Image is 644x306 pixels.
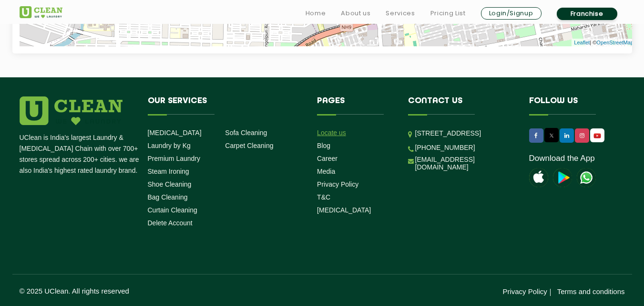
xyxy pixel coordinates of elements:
[225,142,273,149] a: Carpet Cleaning
[529,154,595,163] a: Download the App
[557,287,625,295] a: Terms and conditions
[553,168,572,187] img: playstoreicon.png
[20,287,322,295] p: © 2025 UClean. All rights reserved
[20,6,62,18] img: UClean Laundry and Dry Cleaning
[317,206,371,214] a: [MEDICAL_DATA]
[317,129,346,137] a: Locate us
[415,156,515,171] a: [EMAIL_ADDRESS][DOMAIN_NAME]
[148,155,201,162] a: Premium Laundry
[148,193,188,201] a: Bag Cleaning
[148,96,303,115] h4: Our Services
[502,287,547,295] a: Privacy Policy
[225,129,267,137] a: Sofa Cleaning
[148,168,189,175] a: Steam Ironing
[148,219,193,227] a: Delete Account
[577,168,596,187] img: UClean Laundry and Dry Cleaning
[20,96,123,125] img: logo.png
[317,180,358,188] a: Privacy Policy
[148,180,192,188] a: Shoe Cleaning
[20,132,141,176] p: UClean is India's largest Laundry & [MEDICAL_DATA] Chain with over 700+ stores spread across 200+...
[529,96,613,115] h4: Follow us
[386,8,415,19] a: Services
[557,8,617,20] a: Franchise
[148,206,197,214] a: Curtain Cleaning
[430,8,466,19] a: Pricing List
[317,96,394,115] h4: Pages
[148,142,191,149] a: Laundry by Kg
[574,39,590,47] a: Leaflet
[317,168,335,175] a: Media
[341,8,370,19] a: About us
[317,155,337,162] a: Career
[317,193,330,201] a: T&C
[481,7,542,20] a: Login/Signup
[591,131,603,141] img: UClean Laundry and Dry Cleaning
[529,168,548,187] img: apple-icon.png
[415,128,515,139] p: [STREET_ADDRESS]
[317,142,330,149] a: Blog
[415,144,475,151] a: [PHONE_NUMBER]
[148,129,202,137] a: [MEDICAL_DATA]
[408,96,515,115] h4: Contact us
[306,8,326,19] a: Home
[596,39,634,47] a: OpenStreetMap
